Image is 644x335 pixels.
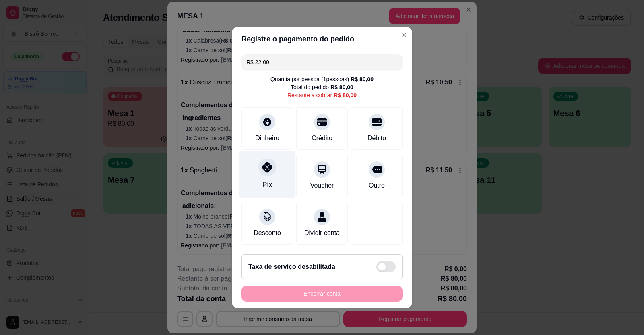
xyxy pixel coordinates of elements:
[248,262,335,272] h2: Taxa de serviço desabilitada
[232,27,412,51] header: Registre o pagamento do pedido
[398,29,411,41] button: Close
[287,91,357,99] div: Restante a cobrar
[310,181,334,190] div: Voucher
[367,133,386,143] div: Débito
[304,228,340,238] div: Dividir conta
[254,228,281,238] div: Desconto
[369,181,385,190] div: Outro
[334,91,357,99] div: R$ 80,00
[255,133,279,143] div: Dinheiro
[351,75,374,83] div: R$ 80,00
[246,54,398,70] input: Ex.: hambúrguer de cordeiro
[330,83,353,91] div: R$ 80,00
[312,133,332,143] div: Crédito
[291,83,353,91] div: Total do pedido
[270,75,374,83] div: Quantia por pessoa ( 1 pessoas)
[262,180,272,190] div: Pix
